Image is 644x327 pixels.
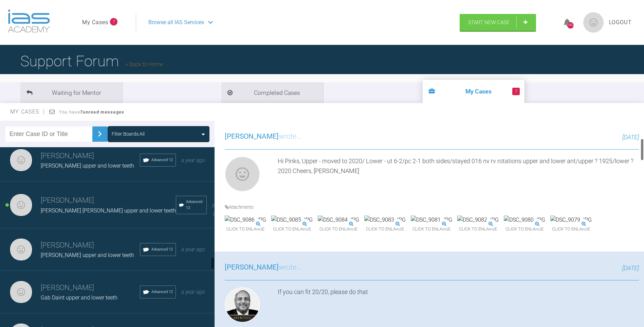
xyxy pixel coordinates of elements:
li: My Cases [423,80,525,103]
img: DSC_9083.JPG [364,216,406,224]
span: Click to enlarge [225,224,266,235]
div: If you can fit 20/20, please do that [278,287,639,325]
span: a year ago [181,289,205,295]
span: [PERSON_NAME] upper and lower teeth [41,162,134,169]
span: [PERSON_NAME] [PERSON_NAME] upper and lower teeth [41,207,176,214]
span: Start New Case [468,19,510,25]
span: 7 [512,88,520,95]
img: logo-light.3e3ef733.png [8,10,50,33]
span: Click to enlarge [457,224,499,235]
span: 7 [110,18,117,25]
img: profile.png [583,12,604,33]
div: 1402 [567,22,574,29]
span: Click to enlarge [318,224,359,235]
span: Click to enlarge [550,224,592,235]
h3: [PERSON_NAME] [41,240,140,251]
span: Advanced 12 [151,289,173,295]
h3: [PERSON_NAME] [41,282,140,294]
div: Filter Boards: All [112,130,145,138]
a: Back to Home [126,61,163,68]
span: [PERSON_NAME] [225,263,279,271]
span: Click to enlarge [364,224,406,235]
li: Completed Cases [221,82,323,103]
img: DSC_9079.JPG [550,216,592,224]
span: [DATE] [622,264,639,272]
span: Advanced 12 [151,157,173,163]
div: Hi Pinks, Upper - moved to 2020/ Lower - ut 6-2/pc 2-1 both sides/stayed 016 nv rv rotations uppe... [278,156,639,194]
h3: wrote... [225,131,302,142]
li: Waiting for Mentor [20,82,122,103]
span: Click to enlarge [271,224,313,235]
span: a year ago [181,157,205,163]
img: Neil Fearns [10,149,32,171]
img: DSC_9080.JPG [504,216,545,224]
h3: [PERSON_NAME] [41,150,140,162]
strong: 7 unread messages [80,109,124,115]
img: Neil Fearns [10,281,32,303]
img: Neil Fearns [10,239,32,260]
span: Browse all IAS Services [148,18,204,27]
img: Neil Fearns [225,156,260,192]
h1: Support Forum [20,49,163,73]
img: DSC_9081.JPG [411,216,452,224]
a: My Cases [82,18,108,27]
span: Click to enlarge [504,224,545,235]
span: You have [59,109,125,115]
h3: [PERSON_NAME] [41,195,176,206]
img: DSC_9084.JPG [318,216,359,224]
a: Start New Case [460,14,536,31]
h4: Attachments [225,203,639,211]
span: [PERSON_NAME] upper and lower teeth [41,252,134,258]
img: Utpalendu Bose [225,287,260,323]
span: Click to enlarge [411,224,452,235]
img: DSC_9086.JPG [225,216,266,224]
img: Neil Fearns [10,194,32,216]
img: DSC_9085.JPG [271,216,313,224]
span: Advanced 12 [186,199,204,211]
a: Logout [609,18,632,27]
span: a year ago [181,246,205,253]
span: [DATE] [622,134,639,141]
span: My Cases [10,108,45,115]
img: DSC_9082.JPG [457,216,499,224]
h3: wrote... [225,262,302,273]
input: Enter Case ID or Title [5,126,92,142]
span: Gab Daint upper and lower teeth [41,294,117,301]
span: Advanced 12 [151,246,173,253]
span: [PERSON_NAME] [225,132,279,140]
img: chevronRight.28bd32b0.svg [94,128,105,139]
